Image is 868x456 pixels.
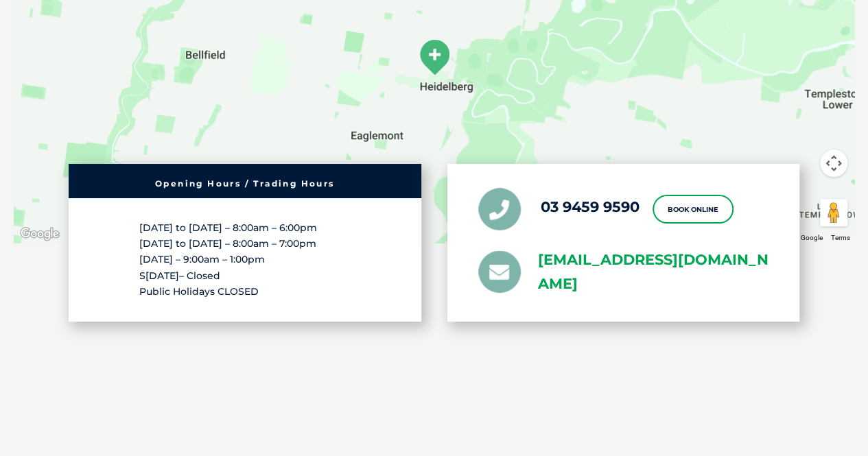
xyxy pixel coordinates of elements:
[139,220,351,300] p: [DATE] to [DATE] – 8:00am – 6:00pm [DATE] to [DATE] – 8:00am – 7:00pm [DATE] – 9:00am – 1:00pm S[...
[541,197,640,215] a: 03 9459 9590
[653,195,734,224] a: Book Online
[75,180,414,188] h6: Opening Hours / Trading Hours
[538,248,769,296] a: [EMAIL_ADDRESS][DOMAIN_NAME]
[820,149,847,177] button: Map camera controls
